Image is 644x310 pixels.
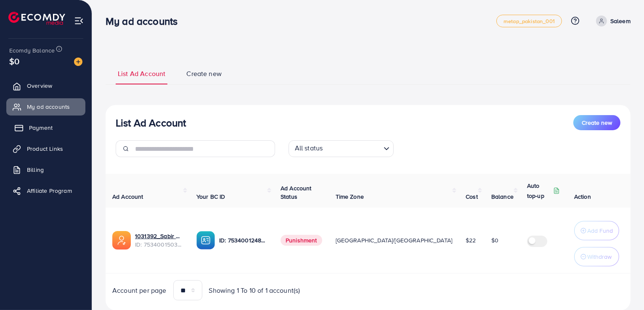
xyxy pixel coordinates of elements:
[466,236,476,244] span: $22
[6,161,85,178] a: Billing
[135,232,183,240] a: 1031392_Sabir Gabool_1754146435211
[106,15,184,27] h3: My ad accounts
[336,192,364,201] span: Time Zone
[504,18,555,24] span: metap_pakistan_001
[196,192,225,201] span: Your BC ID
[336,236,453,244] span: [GEOGRAPHIC_DATA]/[GEOGRAPHIC_DATA]
[116,117,186,129] h3: List Ad Account
[118,69,165,79] span: List Ad Account
[209,286,300,295] span: Showing 1 To 10 of 1 account(s)
[593,16,631,26] a: Saleem
[574,221,619,240] button: Add Fund
[293,142,325,155] span: All status
[466,192,478,201] span: Cost
[27,144,63,153] span: Product Links
[27,187,72,195] span: Affiliate Program
[587,226,613,236] p: Add Fund
[135,240,183,249] span: ID: 7534001503812501521
[29,123,53,132] span: Payment
[196,231,215,250] img: ic-ba-acc.ded83a64.svg
[574,192,591,201] span: Action
[27,81,52,90] span: Overview
[496,15,562,27] a: metap_pakistan_001
[219,235,267,245] p: ID: 7534001248409108497
[112,231,131,250] img: ic-ads-acc.e4c84228.svg
[491,192,514,201] span: Balance
[573,115,620,130] button: Create new
[6,77,85,94] a: Overview
[112,192,143,201] span: Ad Account
[325,142,380,155] input: Search for option
[582,118,612,127] span: Create new
[8,12,65,25] img: logo
[289,140,394,157] div: Search for option
[281,184,312,201] span: Ad Account Status
[491,236,498,244] span: $0
[112,286,167,295] span: Account per page
[74,16,84,26] img: menu
[27,166,44,174] span: Billing
[281,235,322,246] span: Punishment
[6,98,85,115] a: My ad accounts
[186,69,222,79] span: Create new
[527,181,551,201] p: Auto top-up
[6,140,85,157] a: Product Links
[9,55,19,67] span: $0
[574,247,619,266] button: Withdraw
[74,58,82,66] img: image
[587,252,612,262] p: Withdraw
[27,102,70,111] span: My ad accounts
[135,232,183,249] div: <span class='underline'>1031392_Sabir Gabool_1754146435211</span></br>7534001503812501521
[9,46,55,55] span: Ecomdy Balance
[6,182,85,199] a: Affiliate Program
[610,16,631,26] p: Saleem
[6,119,85,136] a: Payment
[608,272,638,304] iframe: Chat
